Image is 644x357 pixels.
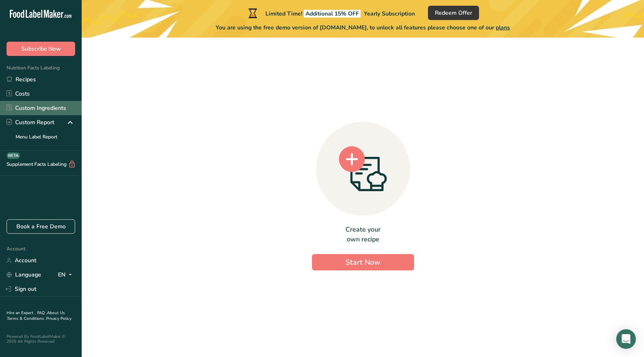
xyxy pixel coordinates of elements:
a: FAQ . [37,310,47,316]
button: Subscribe Now [7,42,75,56]
div: Powered By FoodLabelMaker © 2025 All Rights Reserved [7,334,75,344]
div: EN [58,270,75,280]
span: Redeem Offer [435,9,472,17]
a: Book a Free Demo [7,219,75,234]
a: Language [7,268,41,282]
span: plans [496,24,510,31]
span: Subscribe Now [21,45,61,53]
div: Custom Report [7,118,54,127]
button: Redeem Offer [428,6,479,20]
div: BETA [7,152,20,159]
span: You are using the free demo version of [DOMAIN_NAME], to unlock all features please choose one of... [216,23,510,32]
span: Yearly Subscription [364,10,415,18]
a: Terms & Conditions . [7,316,46,321]
div: Limited Time! [247,8,415,18]
div: Open Intercom Messenger [616,329,636,349]
a: Hire an Expert . [7,310,36,316]
span: Additional 15% OFF [304,10,361,18]
a: About Us . [7,310,65,321]
a: Privacy Policy [46,316,71,321]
